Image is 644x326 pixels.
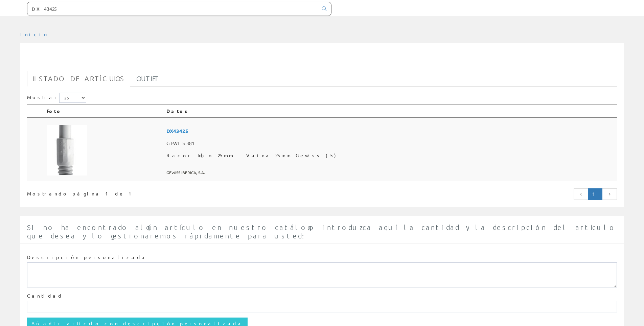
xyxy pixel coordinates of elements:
a: Página siguiente [602,188,617,200]
label: Mostrar [27,93,86,103]
span: GEWI5381 [166,137,614,149]
select: Mostrar [59,93,86,103]
input: Buscar ... [27,2,318,16]
label: Cantidad [27,293,63,299]
span: Si no ha encontrado algún artículo en nuestro catálogo introduzca aquí la cantidad y la descripci... [27,223,616,240]
th: Foto [44,105,164,118]
a: Listado de artículos [27,71,130,87]
div: Mostrando página 1 de 1 [27,188,267,197]
span: GEWISS IBERICA, S.A. [166,167,614,178]
a: Página actual [588,188,602,200]
th: Datos [164,105,617,118]
a: Inicio [20,31,49,37]
span: Racor Tubo 25mm _ Vaina 25mm Gewiss (5) [166,149,614,162]
a: Página anterior [574,188,589,200]
a: Outlet [131,71,164,87]
label: Descripción personalizada [27,254,147,261]
h1: DX43425 [27,54,617,67]
img: Foto artículo Racor Tubo 25mm _ Vaina 25mm Gewiss (5) (120.39473684211x150) [47,125,87,176]
span: DX43425 [166,125,614,137]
